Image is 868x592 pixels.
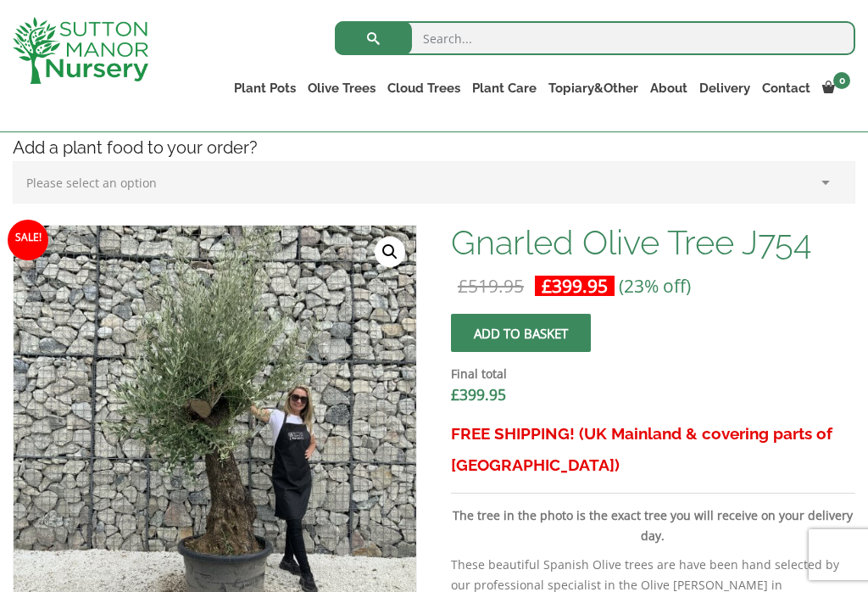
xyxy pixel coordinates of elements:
[8,220,48,260] span: Sale!
[816,76,855,100] a: 0
[453,507,853,544] strong: The tree in the photo is the exact tree you will receive on your delivery day.
[466,76,542,100] a: Plant Care
[542,274,552,298] span: £
[644,76,693,100] a: About
[451,314,591,352] button: Add to basket
[302,76,381,100] a: Olive Trees
[458,274,468,298] span: £
[381,76,466,100] a: Cloud Trees
[619,274,691,298] span: (23% off)
[228,76,302,100] a: Plant Pots
[375,237,405,267] a: View full-screen image gallery
[451,384,459,405] span: £
[451,364,855,384] dt: Final total
[458,274,524,298] bdi: 519.95
[335,21,855,55] input: Search...
[542,274,608,298] bdi: 399.95
[451,418,855,481] h3: FREE SHIPPING! (UK Mainland & covering parts of [GEOGRAPHIC_DATA])
[451,384,506,405] bdi: 399.95
[451,225,855,260] h1: Gnarled Olive Tree J754
[693,76,756,100] a: Delivery
[542,76,644,100] a: Topiary&Other
[13,17,148,84] img: logo
[756,76,816,100] a: Contact
[833,72,850,89] span: 0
